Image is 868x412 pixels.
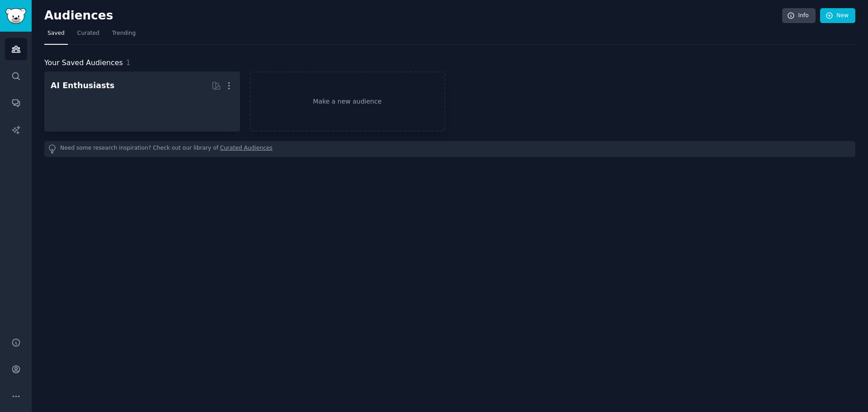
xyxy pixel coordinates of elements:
a: AI Enthusiasts [44,71,240,132]
img: GummySearch logo [5,8,26,24]
a: New [820,8,855,24]
a: Make a new audience [250,71,445,132]
h2: Audiences [44,9,782,23]
a: Saved [44,26,68,45]
span: 1 [126,58,131,67]
a: Curated [74,26,103,45]
span: Curated [77,29,99,38]
span: Trending [112,29,136,38]
a: Curated Audiences [220,144,273,154]
div: AI Enthusiasts [51,80,114,91]
div: Need some research inspiration? Check out our library of [44,141,855,157]
span: Your Saved Audiences [44,57,123,69]
a: Trending [109,26,139,45]
a: Info [782,8,816,24]
span: Saved [47,29,65,38]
